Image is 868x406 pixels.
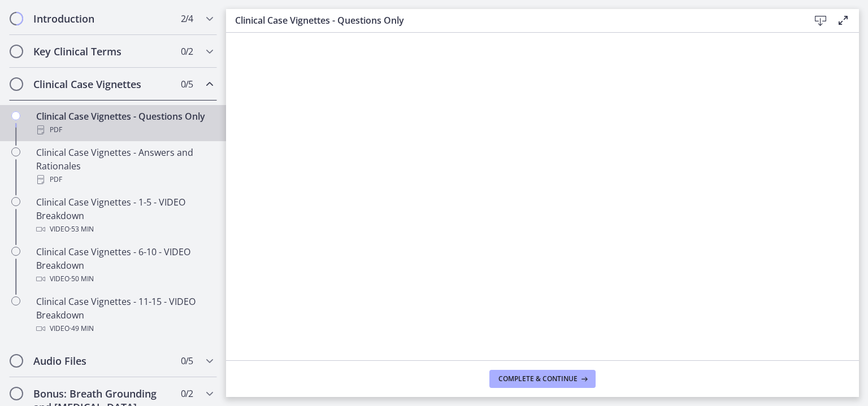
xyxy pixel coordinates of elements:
[36,272,212,286] div: Video
[181,77,193,91] span: 0 / 5
[70,272,94,286] span: · 50 min
[33,45,171,58] h2: Key Clinical Terms
[36,195,212,236] div: Clinical Case Vignettes - 1-5 - VIDEO Breakdown
[36,173,212,186] div: PDF
[36,110,212,137] div: Clinical Case Vignettes - Questions Only
[36,295,212,335] div: Clinical Case Vignettes - 11-15 - VIDEO Breakdown
[36,245,212,286] div: Clinical Case Vignettes - 6-10 - VIDEO Breakdown
[36,322,212,335] div: Video
[235,14,791,27] h3: Clinical Case Vignettes - Questions Only
[181,387,193,400] span: 0 / 2
[36,222,212,236] div: Video
[36,123,212,137] div: PDF
[33,77,171,91] h2: Clinical Case Vignettes
[181,12,193,25] span: 2 / 4
[489,370,596,388] button: Complete & continue
[498,374,578,383] span: Complete & continue
[33,12,171,25] h2: Introduction
[36,146,212,186] div: Clinical Case Vignettes - Answers and Rationales
[70,222,94,236] span: · 53 min
[181,354,193,368] span: 0 / 5
[33,354,171,368] h2: Audio Files
[70,322,94,335] span: · 49 min
[181,45,193,58] span: 0 / 2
